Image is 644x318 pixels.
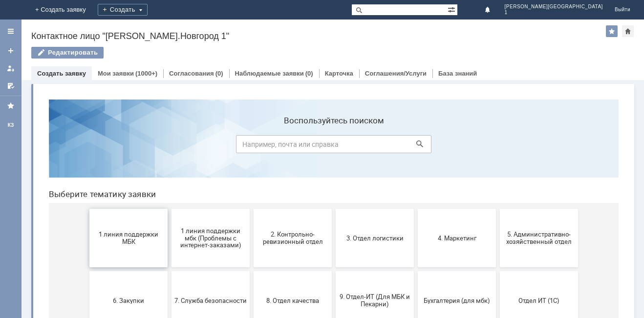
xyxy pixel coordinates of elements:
[380,264,452,278] span: Это соглашение не активно!
[622,25,634,37] div: Сделать домашней страницей
[213,242,291,300] button: Финансовый отдел
[462,205,534,212] span: Отдел ИТ (1С)
[235,70,304,77] a: Наблюдаемые заявки
[215,139,288,154] span: 2. Контрольно-ревизионный отдел
[215,267,288,275] span: Финансовый отдел
[295,242,373,300] button: Франчайзинг
[51,264,124,278] span: Отдел-ИТ (Битрикс24 и CRM)
[459,242,537,300] button: [PERSON_NAME]. Услуги ИТ для МБК (оформляет L1)
[215,70,223,77] div: (0)
[133,135,206,157] span: 1 линия поддержки мбк (Проблемы с интернет-заказами)
[98,70,134,77] a: Мои заявки
[298,142,370,150] span: 3. Отдел логистики
[130,117,209,176] button: 1 линия поддержки мбк (Проблемы с интернет-заказами)
[135,70,157,77] div: (1000+)
[459,179,537,238] button: Отдел ИТ (1С)
[130,179,209,238] button: 7. Служба безопасности
[377,242,455,300] button: Это соглашение не активно!
[31,31,606,41] div: Контактное лицо "[PERSON_NAME].Новгород 1"
[3,60,19,76] a: Мои заявки
[195,43,390,61] input: Например, почта или справка
[3,78,19,94] a: Мои согласования
[133,205,206,212] span: 7. Служба безопасности
[213,179,291,238] button: 8. Отдел качества
[98,4,148,16] div: Создать
[438,70,477,77] a: База знаний
[377,179,455,238] button: Бухгалтерия (для мбк)
[380,142,452,150] span: 4. Маркетинг
[213,117,291,176] button: 2. Контрольно-ревизионный отдел
[298,201,370,216] span: 9. Отдел-ИТ (Для МБК и Пекарни)
[606,25,618,37] div: Добавить в избранное
[325,70,353,77] a: Карточка
[295,117,373,176] button: 3. Отдел логистики
[505,4,603,10] span: [PERSON_NAME][GEOGRAPHIC_DATA]
[48,242,127,300] button: Отдел-ИТ (Битрикс24 и CRM)
[377,117,455,176] button: 4. Маркетинг
[37,70,86,77] a: Создать заявку
[51,139,124,154] span: 1 линия поддержки МБК
[462,139,534,154] span: 5. Административно-хозяйственный отдел
[8,98,578,107] header: Выберите тематику заявки
[3,121,19,129] div: КЗ
[51,205,124,212] span: 6. Закупки
[448,4,457,14] span: Расширенный поиск
[298,267,370,275] span: Франчайзинг
[133,267,206,275] span: Отдел-ИТ (Офис)
[380,205,452,212] span: Бухгалтерия (для мбк)
[215,205,288,212] span: 8. Отдел качества
[3,118,19,133] a: КЗ
[3,43,19,59] a: Создать заявку
[462,260,534,282] span: [PERSON_NAME]. Услуги ИТ для МБК (оформляет L1)
[295,179,373,238] button: 9. Отдел-ИТ (Для МБК и Пекарни)
[305,70,313,77] div: (0)
[48,179,127,238] button: 6. Закупки
[130,242,209,300] button: Отдел-ИТ (Офис)
[169,70,214,77] a: Согласования
[48,117,127,176] button: 1 линия поддержки МБК
[505,10,603,16] span: 1
[195,24,390,34] label: Воспользуйтесь поиском
[459,117,537,176] button: 5. Административно-хозяйственный отдел
[365,70,427,77] a: Соглашения/Услуги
